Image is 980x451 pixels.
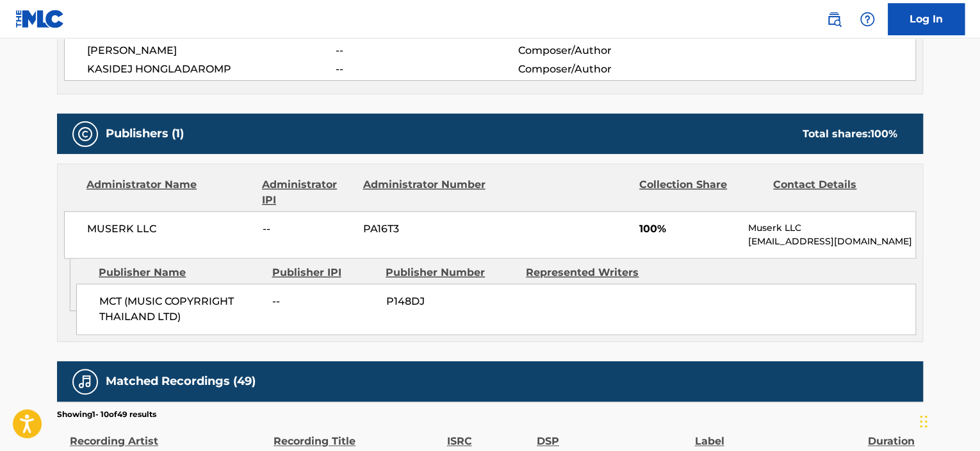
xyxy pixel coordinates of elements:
[386,265,516,280] div: Publisher Number
[86,177,252,208] div: Administrator Name
[70,420,267,449] div: Recording Artist
[694,420,861,449] div: Label
[87,43,336,58] span: [PERSON_NAME]
[537,420,688,449] div: DSP
[860,12,875,27] img: help
[78,374,93,389] img: Matched Recordings
[336,43,518,58] span: --
[888,3,965,35] a: Log In
[826,12,842,27] img: search
[773,177,897,208] div: Contact Details
[272,265,376,280] div: Publisher IPI
[106,374,256,389] h5: Matched Recordings (49)
[99,294,263,325] span: MCT (MUSIC COPYRRIGHT THAILAND LTD)
[262,177,353,208] div: Administrator IPI
[106,126,184,141] h5: Publishers (1)
[803,126,897,142] div: Total shares:
[518,43,683,58] span: Composer/Author
[748,221,915,235] p: Muserk LLC
[920,402,927,441] div: Drag
[78,126,93,142] img: Publishers
[57,409,156,420] p: Showing 1 - 10 of 49 results
[386,294,516,309] span: P148DJ
[363,177,487,208] div: Administrator Number
[363,221,487,237] span: PA16T3
[263,221,354,237] span: --
[446,420,530,449] div: ISRC
[748,235,915,248] p: [EMAIL_ADDRESS][DOMAIN_NAME]
[639,221,739,237] span: 100%
[87,221,253,237] span: MUSERK LLC
[639,177,764,208] div: Collection Share
[870,128,897,140] span: 100 %
[518,62,683,77] span: Composer/Author
[854,6,880,32] div: Help
[821,6,847,32] a: Public Search
[868,420,917,449] div: Duration
[916,389,980,451] iframe: Chat Widget
[15,10,65,28] img: MLC Logo
[526,265,657,280] div: Represented Writers
[274,420,440,449] div: Recording Title
[87,62,336,77] span: KASIDEJ HONGLADAROMP
[336,62,518,77] span: --
[99,265,262,280] div: Publisher Name
[272,294,376,309] span: --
